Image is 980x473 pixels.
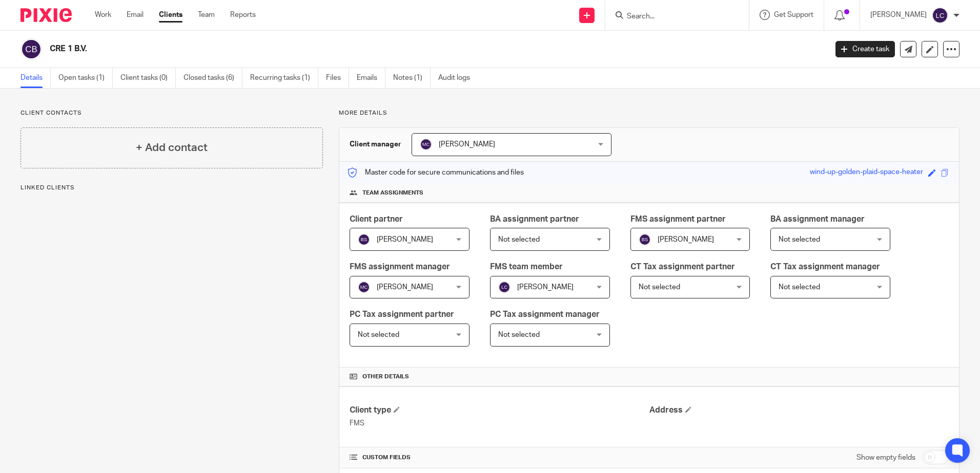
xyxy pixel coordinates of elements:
[393,68,431,88] a: Notes (1)
[639,284,680,291] span: Not selected
[21,109,323,117] p: Client contacts
[350,418,649,428] p: FMS
[127,10,144,20] a: Email
[835,41,895,57] a: Create task
[770,215,865,223] span: BA assignment manager
[490,310,600,318] span: PC Tax assignment manager
[517,284,574,291] span: [PERSON_NAME]
[649,405,949,416] h4: Address
[198,10,215,20] a: Team
[779,236,820,243] span: Not selected
[357,68,385,88] a: Emails
[810,167,923,179] div: wind-up-golden-plaid-space-heater
[626,12,718,21] input: Search
[347,167,524,178] p: Master code for secure communications and files
[377,284,433,291] span: [PERSON_NAME]
[159,10,182,20] a: Clients
[350,263,450,271] span: FMS assignment manager
[490,215,579,223] span: BA assignment partner
[339,109,959,117] p: More details
[58,68,113,88] a: Open tasks (1)
[770,263,880,271] span: CT Tax assignment manager
[439,141,495,148] span: [PERSON_NAME]
[870,10,927,20] p: [PERSON_NAME]
[350,139,401,149] h3: Client manager
[326,68,349,88] a: Files
[21,184,323,192] p: Linked clients
[350,215,403,223] span: Client partner
[350,405,649,416] h4: Client type
[490,263,563,271] span: FMS team member
[21,38,42,60] img: svg%3E
[183,68,242,88] a: Closed tasks (6)
[774,11,813,18] span: Get Support
[21,8,72,22] img: Pixie
[362,373,409,381] span: Other details
[136,140,208,156] h4: + Add contact
[358,331,399,338] span: Not selected
[498,331,540,338] span: Not selected
[420,138,432,150] img: svg%3E
[230,10,256,20] a: Reports
[630,263,735,271] span: CT Tax assignment partner
[362,189,423,197] span: Team assignments
[95,10,111,20] a: Work
[250,68,318,88] a: Recurring tasks (1)
[438,68,478,88] a: Audit logs
[50,44,666,54] h2: CRE 1 B.V.
[630,215,726,223] span: FMS assignment partner
[779,284,820,291] span: Not selected
[120,68,176,88] a: Client tasks (0)
[856,453,915,463] label: Show empty fields
[21,68,51,88] a: Details
[358,233,370,246] img: svg%3E
[498,281,511,293] img: svg%3E
[377,236,433,243] span: [PERSON_NAME]
[658,236,714,243] span: [PERSON_NAME]
[498,236,540,243] span: Not selected
[639,233,651,246] img: svg%3E
[358,281,370,293] img: svg%3E
[350,310,454,318] span: PC Tax assignment partner
[350,454,649,462] h4: CUSTOM FIELDS
[932,7,948,24] img: svg%3E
